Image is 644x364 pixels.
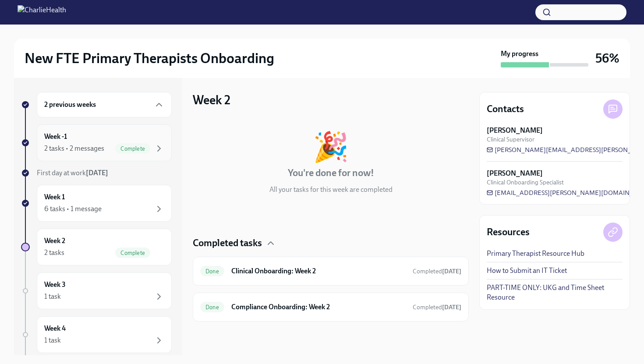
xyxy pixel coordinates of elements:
[487,226,530,239] h4: Resources
[21,316,172,353] a: Week 41 task
[44,192,65,202] h6: Week 1
[269,185,393,194] p: All your tasks for this week are completed
[487,126,543,135] strong: [PERSON_NAME]
[413,268,461,275] span: Completed
[193,237,262,250] h4: Completed tasks
[25,49,274,67] h2: New FTE Primary Therapists Onboarding
[413,303,461,311] span: September 5th, 2025 15:09
[44,144,104,153] div: 2 tasks • 2 messages
[595,50,619,66] h3: 56%
[487,283,623,302] a: PART-TIME ONLY: UKG and Time Sheet Resource
[193,237,469,250] div: Completed tasks
[487,169,543,178] strong: [PERSON_NAME]
[21,229,172,265] a: Week 22 tasksComplete
[487,249,584,258] a: Primary Therapist Resource Hub
[487,266,567,276] a: How to Submit an IT Ticket
[200,300,461,314] a: DoneCompliance Onboarding: Week 2Completed[DATE]
[37,92,172,117] div: 2 previous weeks
[21,185,172,222] a: Week 16 tasks • 1 message
[487,135,534,144] span: Clinical Supervisor
[21,124,172,161] a: Week -12 tasks • 2 messagesComplete
[231,302,406,312] h6: Compliance Onboarding: Week 2
[413,304,461,311] span: Completed
[200,268,224,275] span: Done
[115,145,150,152] span: Complete
[44,236,65,246] h6: Week 2
[44,248,64,258] div: 2 tasks
[44,204,102,214] div: 6 tasks • 1 message
[442,304,461,311] strong: [DATE]
[487,102,524,116] h4: Contacts
[21,168,172,178] a: First day at work[DATE]
[37,169,108,177] span: First day at work
[21,272,172,309] a: Week 31 task
[193,92,230,108] h3: Week 2
[501,49,538,59] strong: My progress
[231,266,406,276] h6: Clinical Onboarding: Week 2
[86,169,108,177] strong: [DATE]
[44,100,96,110] h6: 2 previous weeks
[18,5,66,19] img: CharlieHealth
[413,267,461,276] span: September 5th, 2025 13:48
[44,292,61,301] div: 1 task
[200,264,461,278] a: DoneClinical Onboarding: Week 2Completed[DATE]
[44,336,61,345] div: 1 task
[44,324,66,333] h6: Week 4
[200,304,224,311] span: Done
[442,268,461,275] strong: [DATE]
[44,280,66,290] h6: Week 3
[115,250,150,256] span: Complete
[44,132,67,141] h6: Week -1
[487,178,564,187] span: Clinical Onboarding Specialist
[313,132,349,161] div: 🎉
[288,166,374,180] h4: You're done for now!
